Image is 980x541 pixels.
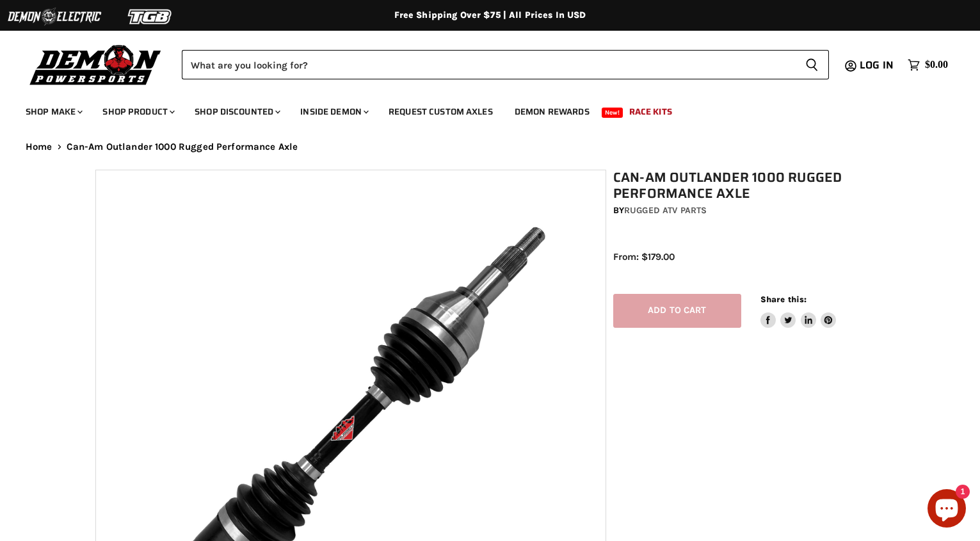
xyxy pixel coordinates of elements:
span: Can-Am Outlander 1000 Rugged Performance Axle [67,141,298,152]
h1: Can-Am Outlander 1000 Rugged Performance Axle [613,170,892,202]
aside: Share this: [760,294,837,328]
span: From: $179.00 [613,251,675,262]
button: Search [795,50,829,79]
ul: Main menu [16,93,945,125]
form: Product [182,50,829,79]
a: Rugged ATV Parts [624,205,707,216]
img: TGB Logo 2 [102,4,198,29]
div: by [613,204,892,218]
a: Race Kits [620,99,682,125]
a: Inside Demon [291,99,376,125]
inbox-online-store-chat: Shopify online store chat [924,489,970,531]
a: Home [26,141,52,152]
a: Shop Product [93,99,182,125]
img: Demon Powersports [26,42,166,87]
span: Log in [860,57,894,73]
a: Shop Make [16,99,90,125]
a: Demon Rewards [505,99,599,125]
a: Request Custom Axles [379,99,502,125]
span: Share this: [760,295,807,304]
input: Search [182,50,795,79]
img: Demon Electric Logo 2 [6,4,102,29]
a: $0.00 [901,56,954,74]
span: New! [602,108,623,118]
span: $0.00 [925,59,948,71]
a: Log in [854,60,901,71]
a: Shop Discounted [185,99,288,125]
